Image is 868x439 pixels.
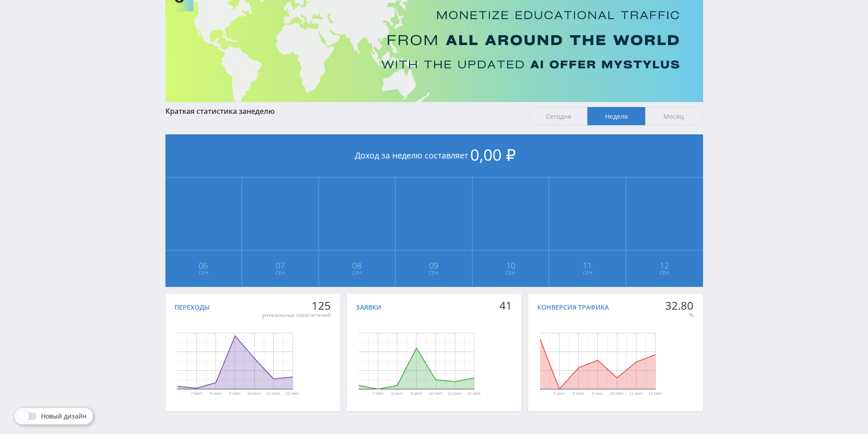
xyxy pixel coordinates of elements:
[473,269,549,276] span: Сен
[165,134,703,178] div: Доход за неделю составляет
[529,107,587,125] span: Сегодня
[629,392,643,396] text: 11 сент.
[592,392,604,396] text: 9 сент.
[329,316,504,407] svg: Диаграмма.
[665,299,693,312] div: 32.80
[242,269,318,276] span: Сен
[391,392,403,396] text: 8 сент.
[550,262,625,269] span: 11
[166,262,241,269] span: 06
[429,392,443,396] text: 10 сент.
[247,106,275,116] span: неделю
[319,262,395,269] span: 08
[537,304,609,311] div: Конверсия трафика
[210,392,221,396] text: 8 сент.
[645,107,703,125] span: Месяц
[286,392,300,396] text: 12 сент.
[319,269,395,276] span: Сен
[147,316,323,407] svg: Диаграмма.
[266,392,280,396] text: 11 сент.
[41,413,87,420] span: Новый дизайн
[262,311,331,319] div: уникальных посетителей
[550,269,625,276] span: Сен
[648,392,663,396] text: 12 сент.
[510,316,685,407] svg: Диаграмма.
[356,304,381,311] div: Заявки
[587,107,645,125] span: Неделя
[573,392,585,396] text: 8 сент.
[627,269,703,276] span: Сен
[372,392,384,396] text: 7 сент.
[448,392,462,396] text: 11 сент.
[627,262,703,269] span: 12
[165,107,521,115] div: Краткая статистика за
[499,299,512,312] div: 41
[470,144,516,165] span: 0,00 ₽
[610,392,624,396] text: 10 сент.
[411,392,422,396] text: 9 сент.
[190,392,202,396] text: 7 сент.
[262,299,331,312] div: 125
[396,269,472,276] span: Сен
[396,262,472,269] span: 09
[175,304,210,311] div: Переходы
[473,262,549,269] span: 10
[467,392,481,396] text: 12 сент.
[242,262,318,269] span: 07
[554,392,565,396] text: 7 сент.
[166,269,241,276] span: Сен
[665,311,693,319] div: %
[229,392,241,396] text: 9 сент.
[247,392,261,396] text: 10 сент.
